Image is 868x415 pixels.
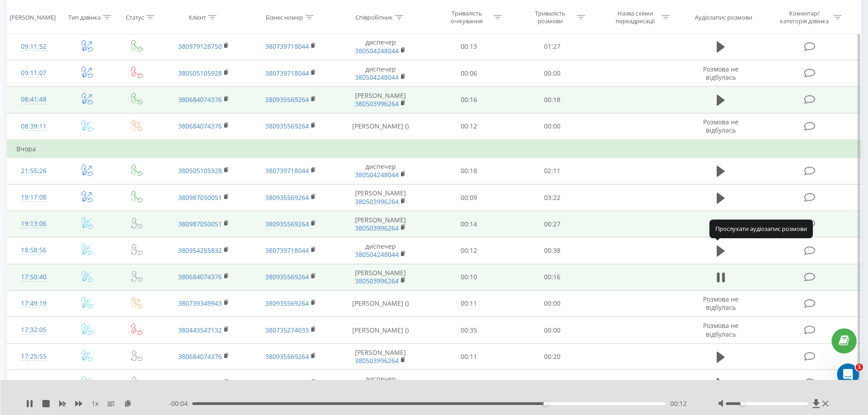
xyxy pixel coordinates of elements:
td: 00:16 [427,87,511,113]
td: 00:18 [427,158,511,184]
td: [PERSON_NAME] () [334,113,427,140]
a: 380935569264 [265,122,309,130]
a: 380505105928 [178,69,222,77]
td: 00:16 [511,264,594,290]
div: 17:25:55 [16,348,51,365]
td: [PERSON_NAME] [334,87,427,113]
a: 380739718044 [265,69,309,77]
td: 00:10 [427,264,511,290]
td: 00:38 [511,237,594,264]
a: 380503996264 [355,224,399,232]
td: диспечер [334,237,427,264]
td: [PERSON_NAME] [334,184,427,211]
div: Клієнт [189,13,206,21]
div: Співробітник [355,13,393,21]
a: 380503996264 [355,277,399,285]
a: 380987050051 [178,193,222,202]
td: 00:27 [511,211,594,237]
a: 380503996264 [355,99,399,108]
a: 380987050051 [178,220,222,228]
div: Тип дзвінка [68,13,101,21]
div: 17:32:05 [16,321,51,339]
span: Розмова не відбулась [703,295,739,312]
a: 380684074376 [178,95,222,104]
td: 00:18 [511,87,594,113]
td: 00:12 [427,113,511,140]
iframe: Intercom live chat [837,364,859,385]
td: 01:27 [511,33,594,60]
a: 380739718044 [265,166,309,175]
a: 380739349943 [178,299,222,307]
td: [PERSON_NAME] [334,343,427,370]
div: Бізнес номер [266,13,303,21]
td: [PERSON_NAME] () [334,317,427,343]
div: Тривалість розмови [526,10,575,25]
a: 380979128750 [178,42,222,51]
td: 00:00 [511,113,594,140]
div: 17:22:46 [16,374,51,392]
div: 08:41:48 [16,91,51,108]
td: 00:00 [511,317,594,343]
a: 380503996264 [355,197,399,206]
div: Коментар/категорія дзвінка [778,10,831,25]
a: 380504248044 [355,46,399,55]
div: 19:17:08 [16,189,51,206]
span: 1 [856,364,863,371]
div: 09:11:07 [16,64,51,82]
td: диспечер [334,370,427,396]
td: диспечер [334,158,427,184]
div: 08:39:11 [16,118,51,135]
a: 380935569264 [265,95,309,104]
a: 380935569264 [265,352,309,361]
a: 380503996264 [355,356,399,365]
td: 00:18 [511,370,594,396]
td: [PERSON_NAME] () [334,290,427,317]
td: 00:11 [427,343,511,370]
a: 380935569264 [265,272,309,281]
a: 380504248044 [355,73,399,82]
div: 17:49:19 [16,295,51,313]
span: 00:12 [670,399,687,408]
a: 380935569264 [265,299,309,307]
div: Назва схеми переадресації [611,10,659,25]
span: - 00:04 [169,399,192,408]
td: [PERSON_NAME] [334,264,427,290]
td: 00:14 [427,211,511,237]
div: 09:11:52 [16,38,51,56]
td: 00:12 [427,237,511,264]
div: [PERSON_NAME] [10,13,56,21]
span: Розмова не відбулась [703,65,739,82]
td: [PERSON_NAME] [334,211,427,237]
a: 380739718044 [265,379,309,387]
a: 380954255832 [178,246,222,255]
div: 19:13:06 [16,215,51,233]
div: Accessibility label [740,402,744,405]
td: диспечер [334,33,427,60]
td: 00:11 [427,290,511,317]
a: 380935569264 [265,220,309,228]
td: 00:35 [427,317,511,343]
span: Розмова не відбулась [703,321,739,338]
div: 21:55:26 [16,162,51,180]
div: Accessibility label [543,402,547,405]
div: 17:50:40 [16,268,51,286]
a: 380443547132 [178,326,222,334]
a: 380739718044 [265,246,309,255]
a: 380684074376 [178,352,222,361]
td: 00:00 [511,60,594,87]
div: Аудіозапис розмови [695,13,752,21]
td: 00:09 [427,184,511,211]
td: 00:00 [511,290,594,317]
div: Статус [126,13,144,21]
td: 00:20 [511,343,594,370]
a: 380979128750 [178,379,222,387]
td: 02:11 [511,158,594,184]
span: Розмова не відбулась [703,118,739,134]
a: 380684074376 [178,272,222,281]
a: 380504248044 [355,170,399,179]
td: 03:22 [511,184,594,211]
td: 00:06 [427,60,511,87]
div: 18:58:56 [16,241,51,259]
a: 380739718044 [265,42,309,51]
a: 380504248044 [355,250,399,259]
